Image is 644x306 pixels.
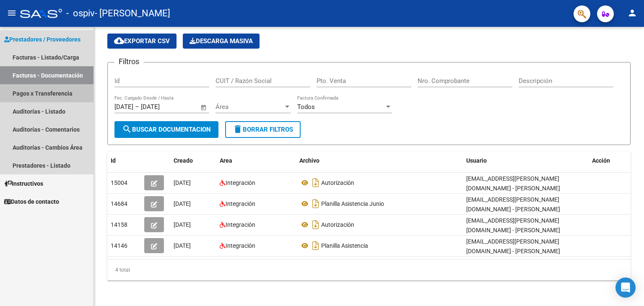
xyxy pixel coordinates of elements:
i: Descargar documento [310,176,321,189]
span: [EMAIL_ADDRESS][PERSON_NAME][DOMAIN_NAME] - [PERSON_NAME] [466,196,560,213]
mat-icon: person [627,8,637,18]
span: Creado [174,157,193,164]
span: Integración [226,242,255,249]
mat-icon: menu [7,8,17,18]
span: Usuario [466,157,487,164]
i: Descargar documento [310,197,321,210]
span: 15004 [111,179,127,186]
i: Descargar documento [310,218,321,231]
span: [EMAIL_ADDRESS][PERSON_NAME][DOMAIN_NAME] - [PERSON_NAME] [466,217,560,233]
div: Open Intercom Messenger [615,277,636,298]
span: Buscar Documentacion [122,126,211,133]
button: Exportar CSV [107,34,177,49]
span: Integración [226,179,255,186]
span: - [PERSON_NAME] [95,4,170,23]
span: [DATE] [174,200,191,207]
input: End date [141,103,182,111]
datatable-header-cell: Usuario [463,152,589,170]
span: Instructivos [4,179,43,188]
mat-icon: cloud_download [114,36,124,46]
span: Borrar Filtros [233,126,293,133]
datatable-header-cell: Area [216,152,296,170]
button: Open calendar [199,103,209,112]
span: Planilla Asistencia Junio [321,200,384,207]
span: - ospiv [66,4,95,23]
span: 14158 [111,221,127,228]
span: [DATE] [174,179,191,186]
h3: Filtros [114,56,143,67]
span: 14146 [111,242,127,249]
span: Integración [226,200,255,207]
span: [DATE] [174,242,191,249]
span: Id [111,157,116,164]
mat-icon: search [122,124,132,134]
span: [EMAIL_ADDRESS][PERSON_NAME][DOMAIN_NAME] - [PERSON_NAME] [466,238,560,254]
span: 14684 [111,200,127,207]
span: [DATE] [174,221,191,228]
mat-icon: delete [233,124,243,134]
span: [EMAIL_ADDRESS][PERSON_NAME][DOMAIN_NAME] - [PERSON_NAME] [466,175,560,192]
span: Descarga Masiva [190,37,253,45]
input: Start date [114,103,133,111]
datatable-header-cell: Id [107,152,141,170]
app-download-masive: Descarga masiva de comprobantes (adjuntos) [183,34,260,49]
span: – [135,103,139,111]
span: Área [216,103,283,111]
span: Archivo [299,157,319,164]
span: Exportar CSV [114,37,170,45]
div: 4 total [107,259,631,280]
i: Descargar documento [310,239,321,252]
span: Area [220,157,232,164]
span: Prestadores / Proveedores [4,35,80,44]
datatable-header-cell: Archivo [296,152,463,170]
button: Buscar Documentacion [114,121,218,138]
span: Acción [592,157,610,164]
button: Borrar Filtros [225,121,301,138]
button: Descarga Masiva [183,34,260,49]
span: Todos [297,103,315,111]
datatable-header-cell: Creado [170,152,216,170]
span: Integración [226,221,255,228]
datatable-header-cell: Acción [589,152,631,170]
span: Planilla Asistencia [321,242,368,249]
span: Datos de contacto [4,197,59,206]
span: Autorización [321,221,354,228]
span: Autorización [321,179,354,186]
